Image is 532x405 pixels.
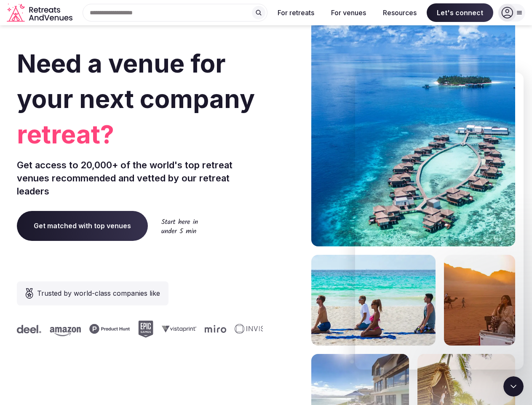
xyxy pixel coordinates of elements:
svg: Invisible company logo [234,324,280,334]
svg: Deel company logo [16,325,40,333]
span: retreat? [17,116,263,152]
svg: Vistaprint company logo [161,325,195,332]
a: Visit the homepage [7,3,74,22]
p: Get access to 20,000+ of the world's top retreat venues recommended and vetted by our retreat lea... [17,159,263,197]
span: Trusted by world-class companies like [37,288,160,298]
button: For venues [324,3,373,22]
iframe: Intercom live chat [355,73,524,370]
span: Need a venue for your next company [17,48,255,114]
svg: Retreats and Venues company logo [7,3,74,22]
svg: Epic Games company logo [137,321,152,337]
img: Start here in under 5 min [161,219,198,233]
button: Resources [376,3,423,22]
button: For retreats [271,3,321,22]
svg: Miro company logo [204,325,225,333]
span: Let's connect [427,3,493,22]
a: Get matched with top venues [17,211,148,240]
iframe: Intercom live chat [503,376,524,397]
img: yoga on tropical beach [311,255,436,346]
